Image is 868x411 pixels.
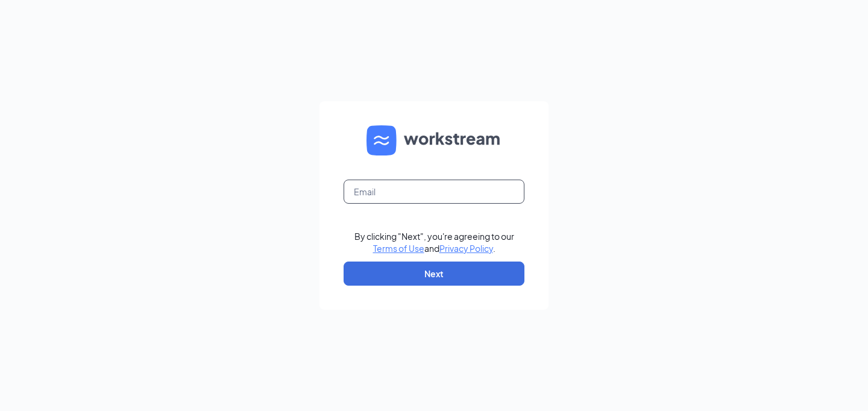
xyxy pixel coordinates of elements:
[354,230,514,254] div: By clicking "Next", you're agreeing to our and .
[439,243,493,254] a: Privacy Policy
[373,243,424,254] a: Terms of Use
[344,180,524,204] input: Email
[366,125,502,155] img: WS logo and Workstream text
[344,262,524,286] button: Next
